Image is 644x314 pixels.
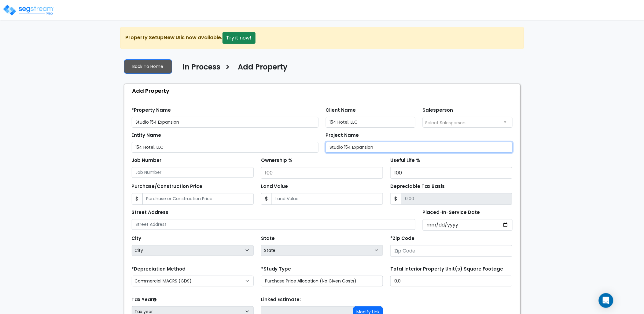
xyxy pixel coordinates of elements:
[164,34,181,41] strong: New UI
[390,266,503,273] label: Total Interior Property Unit(s) Square Footage
[390,276,512,286] input: total square foot
[127,84,520,97] div: Add Property
[261,266,291,273] label: *Study Type
[390,245,512,257] input: Zip Code
[124,59,172,74] a: Back To Home
[132,117,318,128] input: Property Name
[142,193,254,205] input: Purchase or Construction Price
[132,107,171,114] label: *Property Name
[261,157,293,164] label: Ownership %
[390,235,414,242] label: *Zip Code
[261,183,288,190] label: Land Value
[261,296,301,303] label: Linked Estimate:
[261,193,272,205] span: $
[423,209,480,216] label: Placed-In-Service Date
[599,293,613,308] div: Open Intercom Messenger
[132,235,142,242] label: City
[183,63,221,73] h4: In Process
[132,219,416,230] input: Street Address
[425,120,466,126] span: Select Salesperson
[132,142,318,153] input: Entity Name
[132,157,162,164] label: Job Number
[261,235,275,242] label: State
[390,157,420,164] label: Useful Life %
[234,63,288,76] a: Add Property
[2,4,54,16] img: logo_pro_r.png
[238,63,288,73] h4: Add Property
[261,167,383,179] input: Ownership %
[132,209,169,216] label: Street Address
[225,62,230,74] h3: >
[423,107,453,114] label: Salesperson
[223,32,256,44] button: Try it now!
[326,117,416,128] input: Client Name
[132,132,161,139] label: Entity Name
[132,266,186,273] label: *Depreciation Method
[326,132,359,139] label: Project Name
[390,183,445,190] label: Depreciable Tax Basis
[178,63,221,76] a: In Process
[132,296,157,303] label: Tax Year
[326,142,513,153] input: Project Name
[390,167,512,179] input: Useful Life %
[401,193,512,205] input: 0.00
[272,193,383,205] input: Land Value
[390,193,401,205] span: $
[120,27,524,49] div: Property Setup is now available.
[132,167,254,178] input: Job Number
[326,107,356,114] label: Client Name
[132,193,143,205] span: $
[132,183,203,190] label: Purchase/Construction Price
